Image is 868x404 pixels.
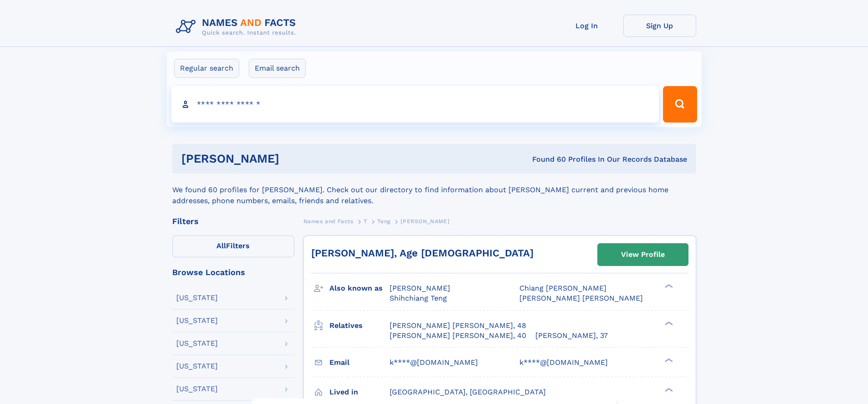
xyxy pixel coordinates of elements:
[390,331,526,341] a: [PERSON_NAME] [PERSON_NAME], 40
[364,218,367,225] span: T
[390,388,546,396] span: [GEOGRAPHIC_DATA], [GEOGRAPHIC_DATA]
[406,154,687,164] div: Found 60 Profiles In Our Records Database
[390,294,447,302] span: Shihchiang Teng
[364,215,367,227] a: T
[623,15,696,37] a: Sign Up
[172,268,294,276] div: Browse Locations
[663,357,673,363] div: ❯
[377,218,390,225] span: Teng
[390,284,450,292] span: [PERSON_NAME]
[303,215,354,227] a: Names and Facts
[172,217,294,225] div: Filters
[519,294,643,302] span: [PERSON_NAME] [PERSON_NAME]
[519,284,606,292] span: Chiang [PERSON_NAME]
[663,283,673,289] div: ❯
[249,59,306,78] label: Email search
[401,218,449,225] span: [PERSON_NAME]
[172,174,696,206] div: We found 60 profiles for [PERSON_NAME]. Check out our directory to find information about [PERSON...
[663,86,697,123] button: Search Button
[176,294,218,302] div: [US_STATE]
[171,86,659,123] input: search input
[663,387,673,393] div: ❯
[377,215,390,227] a: Teng
[176,385,218,393] div: [US_STATE]
[176,317,218,324] div: [US_STATE]
[216,241,226,250] span: All
[172,15,303,39] img: Logo Names and Facts
[535,331,608,341] a: [PERSON_NAME], 37
[550,15,623,37] a: Log In
[174,59,239,78] label: Regular search
[663,320,673,326] div: ❯
[176,363,218,370] div: [US_STATE]
[181,153,406,164] h1: [PERSON_NAME]
[329,318,390,333] h3: Relatives
[329,355,390,370] h3: Email
[172,235,294,257] label: Filters
[390,321,526,331] a: [PERSON_NAME] [PERSON_NAME], 48
[598,244,688,266] a: View Profile
[176,340,218,347] div: [US_STATE]
[621,244,665,265] div: View Profile
[311,247,534,259] a: [PERSON_NAME], Age [DEMOGRAPHIC_DATA]
[329,281,390,296] h3: Also known as
[329,384,390,400] h3: Lived in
